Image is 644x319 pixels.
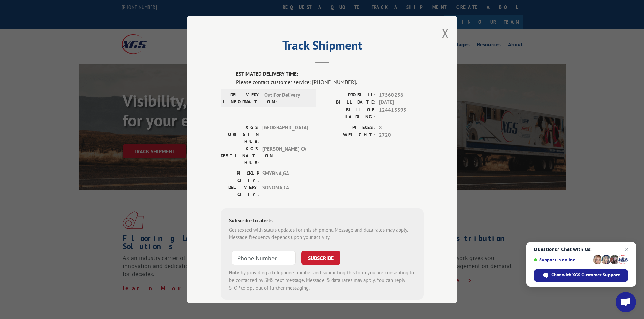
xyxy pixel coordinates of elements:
[534,257,591,262] span: Support is online
[264,91,310,105] span: Out For Delivery
[221,124,259,145] label: XGS ORIGIN HUB:
[221,41,424,53] h2: Track Shipment
[229,216,415,226] div: Subscribe to alerts
[223,91,261,105] label: DELIVERY INFORMATION:
[322,99,376,106] label: BILL DATE:
[534,247,628,252] span: Questions? Chat with us!
[322,131,376,139] label: WEIGHT:
[379,99,424,106] span: [DATE]
[616,292,636,312] a: Open chat
[301,251,340,265] button: SUBSCRIBE
[379,91,424,99] span: 17560256
[262,145,308,166] span: [PERSON_NAME] CA
[322,124,376,132] label: PIECES:
[379,106,424,121] span: 124413395
[442,24,449,42] button: Close modal
[232,251,296,265] input: Phone Number
[534,269,628,282] span: Chat with XGS Customer Support
[551,272,620,278] span: Chat with XGS Customer Support
[229,269,241,276] strong: Note:
[229,269,415,292] div: by providing a telephone number and submitting this form you are consenting to be contacted by SM...
[379,124,424,132] span: 8
[322,106,376,121] label: BILL OF LADING:
[236,70,424,78] label: ESTIMATED DELIVERY TIME:
[262,170,308,184] span: SMYRNA , GA
[221,145,259,166] label: XGS DESTINATION HUB:
[221,170,259,184] label: PICKUP CITY:
[221,184,259,198] label: DELIVERY CITY:
[322,91,376,99] label: PROBILL:
[236,78,424,86] div: Please contact customer service: [PHONE_NUMBER].
[262,124,308,145] span: [GEOGRAPHIC_DATA]
[229,226,415,241] div: Get texted with status updates for this shipment. Message and data rates may apply. Message frequ...
[262,184,308,198] span: SONOMA , CA
[379,131,424,139] span: 2720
